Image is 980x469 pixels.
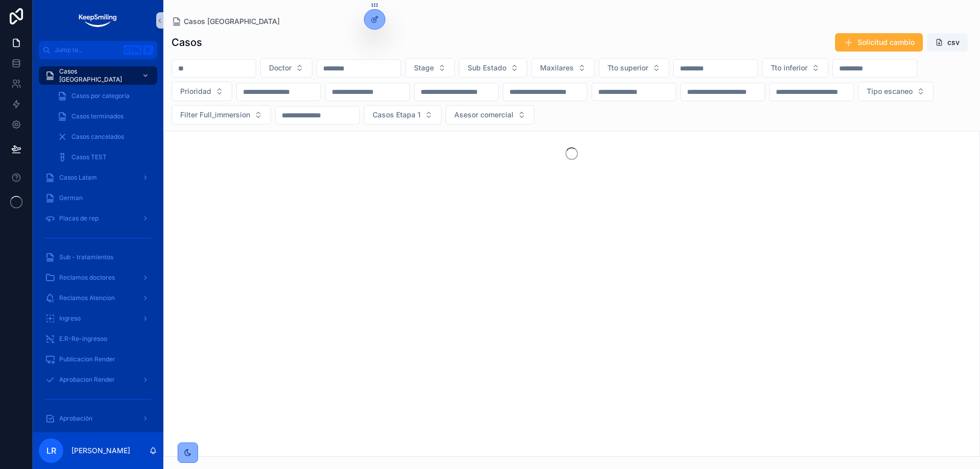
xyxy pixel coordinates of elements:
span: German [59,194,83,202]
button: Select Button [459,58,527,78]
button: Select Button [171,105,271,125]
span: Casos TEST [71,153,107,161]
a: Casos [GEOGRAPHIC_DATA] [39,66,157,85]
span: Placas de rep [59,214,99,223]
p: [PERSON_NAME] [71,446,130,456]
h1: Casos [171,35,202,50]
a: Casos TEST [51,148,157,166]
span: Casos terminados [71,112,124,120]
span: Jump to... [55,46,119,54]
button: Select Button [599,58,669,78]
span: Casos [GEOGRAPHIC_DATA] [59,67,134,84]
a: Casos cancelados [51,128,157,146]
a: Casos Latam [39,168,157,187]
span: Prioridad [180,86,211,96]
span: E.R-Re-ingresoo [59,335,107,343]
img: App logo [78,12,118,29]
button: Select Button [364,105,442,125]
span: Aprobación [59,414,92,423]
a: Casos [GEOGRAPHIC_DATA] [171,16,280,27]
button: Select Button [446,105,534,125]
a: Ingreso [39,309,157,328]
a: Placas de rep [39,209,157,228]
a: Reclamos Atencion [39,289,157,307]
a: E.R-Re-ingresoo [39,330,157,348]
span: Aprobacion Render [59,376,115,384]
a: Publicacion Render [39,350,157,368]
span: Asesor comercial [454,110,513,120]
span: Sub - tratamientos [59,253,113,261]
span: Casos cancelados [71,133,124,141]
span: Reclamos Atencion [59,294,115,302]
button: Select Button [405,58,455,78]
span: Ctrl [124,45,142,55]
a: Aprobacion Render [39,371,157,389]
button: csv [927,33,968,52]
span: Tipo escaneo [867,86,913,96]
span: Filter Full_immersion [180,110,250,120]
span: Sub Estado [468,63,506,73]
span: Casos Latam [59,174,97,182]
button: Select Button [531,58,595,78]
button: Jump to...CtrlK [39,41,157,59]
button: Select Button [260,58,312,78]
a: Sub - tratamientos [39,248,157,266]
span: Doctor [269,63,291,73]
span: Tto superior [607,63,648,73]
span: Casos Etapa 1 [373,110,421,120]
button: Select Button [171,82,232,101]
button: Select Button [762,58,828,78]
a: Casos terminados [51,107,157,126]
button: Solicitud cambio [835,33,923,52]
span: Casos por categoria [71,92,130,100]
a: German [39,189,157,207]
span: Casos [GEOGRAPHIC_DATA] [184,16,280,27]
span: LR [46,445,56,457]
span: Reclamos doctores [59,274,115,282]
span: Tto inferior [771,63,807,73]
a: Casos por categoria [51,87,157,105]
div: scrollable content [33,59,163,432]
a: Reclamos doctores [39,268,157,287]
span: Publicacion Render [59,355,115,363]
span: K [144,46,152,54]
a: Aprobación [39,409,157,428]
span: Stage [414,63,434,73]
button: Select Button [858,82,934,101]
span: Maxilares [540,63,574,73]
span: Solicitud cambio [857,37,915,47]
span: Ingreso [59,314,81,323]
